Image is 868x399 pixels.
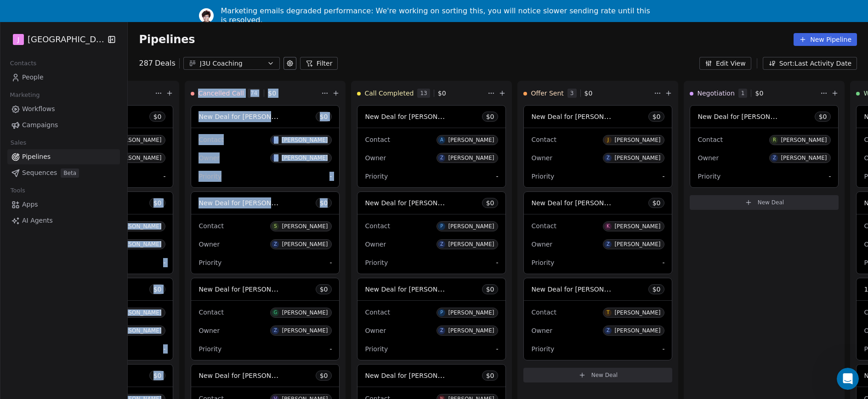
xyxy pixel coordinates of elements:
[22,152,51,162] span: Pipelines
[440,154,443,162] div: Z
[320,112,328,121] span: $ 0
[365,259,388,266] span: Priority
[191,278,340,360] div: New Deal for [PERSON_NAME]$0ContactG[PERSON_NAME]OwnerZ[PERSON_NAME]Priority-
[282,241,328,247] div: [PERSON_NAME]
[191,81,319,105] div: Cancelled Call74$0
[199,198,295,207] span: New Deal for [PERSON_NAME]
[531,222,556,230] span: Contact
[61,169,79,178] span: Beta
[282,223,328,230] div: [PERSON_NAME]
[22,216,53,225] span: AI Agents
[300,57,338,70] button: Filter
[440,241,443,248] div: Z
[163,344,165,354] span: -
[7,197,120,212] a: Apps
[523,105,672,188] div: New Deal for [PERSON_NAME]$0ContactJ[PERSON_NAME]OwnerZ[PERSON_NAME]Priority-
[690,195,839,210] button: New Deal
[248,89,260,98] span: 74
[440,309,443,316] div: P
[153,198,162,208] span: $ 0
[282,155,328,161] div: [PERSON_NAME]
[115,137,161,143] div: [PERSON_NAME]
[282,309,328,316] div: [PERSON_NAME]
[523,81,652,105] div: Offer Sent3$0
[153,112,162,121] span: $ 0
[22,168,57,178] span: Sequences
[794,33,857,46] button: New Pipeline
[690,105,839,188] div: New Deal for [PERSON_NAME]$0ContactR[PERSON_NAME]OwnerZ[PERSON_NAME]Priority-
[17,35,19,44] span: J
[531,112,628,121] span: New Deal for [PERSON_NAME]
[652,198,661,208] span: $ 0
[614,241,660,247] div: [PERSON_NAME]
[274,136,277,144] div: R
[357,105,506,188] div: New Deal for [PERSON_NAME]$0ContactA[PERSON_NAME]OwnerZ[PERSON_NAME]Priority-
[496,344,498,354] span: -
[531,345,554,353] span: Priority
[139,58,175,69] div: 287
[7,70,120,85] a: People
[7,149,120,164] a: Pipelines
[591,371,618,379] span: New Deal
[758,199,784,206] span: New Deal
[22,120,58,130] span: Campaigns
[531,241,552,248] span: Owner
[607,154,610,162] div: Z
[282,327,328,334] div: [PERSON_NAME]
[365,371,462,380] span: New Deal for [PERSON_NAME]
[584,89,593,98] span: $ 0
[365,327,386,334] span: Owner
[139,33,195,46] span: Pipelines
[11,32,101,47] button: J[GEOGRAPHIC_DATA]
[523,368,672,382] button: New Deal
[365,222,390,230] span: Contact
[531,89,563,98] span: Offer Sent
[153,371,162,380] span: $ 0
[448,309,494,316] div: [PERSON_NAME]
[763,57,857,70] button: Sort: Last Activity Date
[365,241,386,248] span: Owner
[448,137,494,143] div: [PERSON_NAME]
[274,241,277,248] div: Z
[320,198,328,208] span: $ 0
[153,285,162,294] span: $ 0
[6,56,40,70] span: Contacts
[531,136,556,143] span: Contact
[531,285,628,293] span: New Deal for [PERSON_NAME]
[22,73,44,82] span: People
[448,223,494,230] div: [PERSON_NAME]
[438,89,446,98] span: $ 0
[199,154,220,162] span: Owner
[781,155,827,161] div: [PERSON_NAME]
[365,345,388,353] span: Priority
[199,8,214,23] img: Profile image for Ram
[274,309,278,316] div: G
[531,154,552,162] span: Owner
[329,258,332,267] span: -
[567,89,577,98] span: 3
[773,136,776,144] div: R
[440,136,443,144] div: A
[357,191,506,274] div: New Deal for [PERSON_NAME]$0ContactP[PERSON_NAME]OwnerZ[PERSON_NAME]Priority-
[365,285,462,293] span: New Deal for [PERSON_NAME]
[614,155,660,161] div: [PERSON_NAME]
[191,191,340,274] div: New Deal for [PERSON_NAME]$0ContactS[PERSON_NAME]OwnerZ[PERSON_NAME]Priority-
[357,81,486,105] div: Call Completed13$0
[6,88,44,102] span: Marketing
[268,89,276,98] span: $ 0
[7,101,120,117] a: Workflows
[773,154,776,162] div: Z
[486,198,494,208] span: $ 0
[607,309,609,316] div: T
[486,371,494,380] span: $ 0
[837,368,859,390] iframe: Intercom live chat
[7,165,120,180] a: SequencesBeta
[699,57,751,70] button: Edit View
[365,173,388,180] span: Priority
[274,327,277,334] div: Z
[523,191,672,274] div: New Deal for [PERSON_NAME]$0ContactK[PERSON_NAME]OwnerZ[PERSON_NAME]Priority-
[198,89,244,98] span: Cancelled Call
[448,327,494,334] div: [PERSON_NAME]
[440,327,443,334] div: Z
[531,309,556,316] span: Contact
